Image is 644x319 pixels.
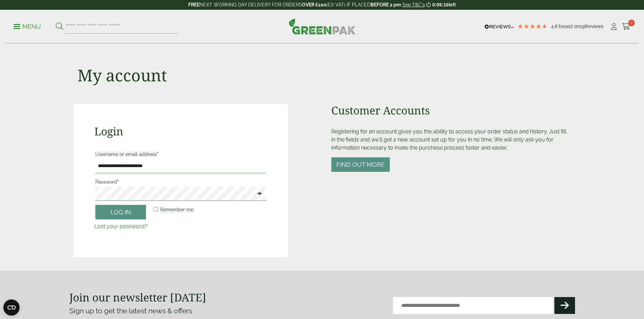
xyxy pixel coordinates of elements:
a: Lost your password? [94,223,147,230]
strong: BEFORE 2 pm [371,2,401,7]
input: Remember me [153,207,158,211]
span: 198 [579,24,587,29]
a: Menu [14,23,41,29]
span: 4.8 [551,24,559,29]
a: 0 [622,22,630,32]
span: 0:09:16 [432,2,449,7]
i: Cart [622,23,630,30]
button: Find out more [331,157,390,172]
span: 0 [628,20,635,26]
strong: Join our newsletter [DATE] [69,290,206,304]
h2: Customer Accounts [331,104,571,117]
button: Open CMP widget [3,299,20,316]
h1: My account [77,65,167,85]
span: Based on [559,24,579,29]
p: Menu [14,23,41,31]
strong: OVER £100 [302,2,327,7]
strong: FREE [188,2,199,7]
div: 4.79 Stars [517,23,548,29]
a: Find out more [331,162,390,168]
img: REVIEWS.io [484,24,514,29]
button: Log in [95,205,146,219]
h2: Login [94,125,267,138]
span: Remember me [160,207,193,212]
span: left [449,2,456,7]
label: Username or email address [95,150,266,159]
p: Registering for an account gives you the ability to access your order status and history. Just fi... [331,128,571,152]
span: reviews [587,24,603,29]
p: Sign up to get the latest news & offers [69,305,297,316]
i: My Account [610,23,618,30]
label: Password [95,177,266,187]
a: See T&C's [402,2,425,7]
img: GreenPak Supplies [289,18,356,34]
